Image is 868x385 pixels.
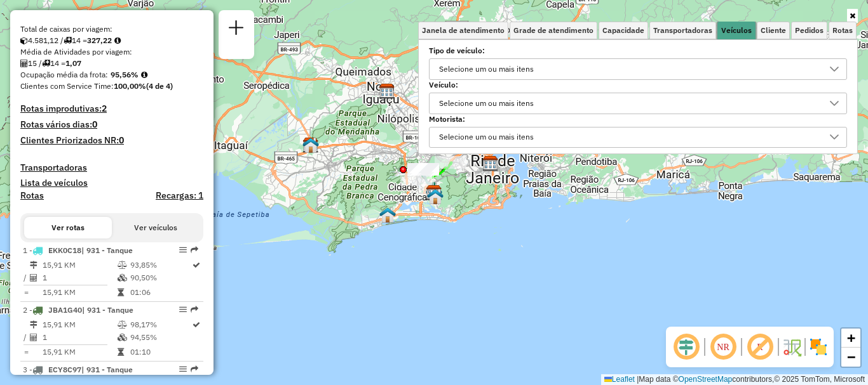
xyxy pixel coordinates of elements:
em: Opções [179,306,187,313]
div: 15 / 14 = [20,58,203,69]
span: Transportadoras [653,27,712,34]
i: Rota otimizada [193,321,200,329]
h4: Clientes Priorizados NR: [20,135,203,146]
td: 01:10 [130,346,191,358]
img: CDD Jacarepaguá [426,185,442,201]
span: 2 - [23,305,133,315]
span: Janela de atendimento [422,27,505,34]
strong: 2 [102,103,107,114]
button: Ver rotas [24,217,112,238]
td: / [23,271,29,284]
button: Ver veículos [112,217,200,238]
i: % de utilização do peso [118,261,127,269]
span: Capacidade [602,27,644,34]
img: CrossDoking [427,188,444,205]
div: Selecione um ou mais itens [435,93,538,114]
strong: 327,22 [87,36,112,45]
em: Rota exportada [191,306,198,313]
h4: Rotas vários dias: [20,119,203,130]
strong: (4 de 4) [146,81,173,91]
span: | [637,375,639,384]
span: Grade de atendimento [513,27,593,34]
td: 93,85% [130,259,191,271]
span: Ocupação média da frota: [20,70,108,79]
span: Exibir rótulo [745,332,775,362]
i: Cubagem total roteirizado [20,37,28,44]
a: Leaflet [604,375,635,384]
strong: 95,56% [111,70,139,79]
div: Map data © contributors,© 2025 TomTom, Microsoft [601,374,868,385]
div: Selecione um ou mais itens [435,59,538,79]
td: 90,50% [130,271,191,284]
span: JBA1G40 [48,305,82,315]
span: Ocultar deslocamento [671,332,702,362]
span: Cliente [761,27,786,34]
h4: Lista de veículos [20,178,203,188]
div: Atividade não roteirizada - GELOMESAS COMERCIO V [400,173,432,186]
div: Total de caixas por viagem: [20,23,203,35]
i: Total de rotas [42,60,50,67]
td: 15,91 KM [42,259,117,271]
td: = [23,346,29,358]
td: / [23,331,29,344]
img: Exibir/Ocultar setores [808,337,829,357]
strong: 0 [119,134,124,146]
span: 1 - [23,245,133,255]
span: + [847,330,855,346]
i: Tempo total em rota [118,348,124,356]
strong: 1,07 [65,58,81,68]
img: CDD Nova Iguaçu [379,83,395,100]
a: Zoom out [841,348,860,367]
i: Total de rotas [64,37,72,44]
span: − [847,349,855,365]
a: Ocultar filtros [847,9,858,23]
span: Clientes com Service Time: [20,81,114,91]
img: INT - Cervejaria Campo Gande [302,137,319,153]
span: EKK0C18 [48,245,81,255]
h4: Recargas: 1 [156,190,203,201]
h4: Transportadoras [20,162,203,173]
i: Rota otimizada [193,261,200,269]
em: Média calculada utilizando a maior ocupação (%Peso ou %Cubagem) de cada rota da sessão. Rotas cro... [141,71,147,79]
span: Pedidos [795,27,824,34]
a: OpenStreetMap [679,375,733,384]
i: Distância Total [30,261,37,269]
i: Total de Atividades [20,60,28,67]
span: | 931 - Tanque [82,305,133,315]
h4: Rotas improdutivas: [20,103,203,114]
i: % de utilização da cubagem [118,274,127,282]
span: 3 - [23,365,133,374]
em: Rota exportada [191,365,198,373]
img: UDC Recreio [379,207,396,223]
div: 4.581,12 / 14 = [20,35,203,46]
em: Rota exportada [191,246,198,254]
a: Nova sessão e pesquisa [224,15,249,44]
td: 15,91 KM [42,318,117,331]
td: 15,91 KM [42,346,117,358]
i: Meta Caixas/viagem: 221,30 Diferença: 105,92 [114,37,121,44]
i: Tempo total em rota [118,289,124,296]
div: Média de Atividades por viagem: [20,46,203,58]
a: Rotas [20,190,44,201]
i: % de utilização da cubagem [118,334,127,341]
em: Opções [179,246,187,254]
span: ECY8C97 [48,365,81,374]
td: 1 [42,331,117,344]
strong: 0 [92,119,97,130]
span: Veículos [721,27,752,34]
span: Ocultar NR [708,332,738,362]
td: 94,55% [130,331,191,344]
td: 1 [42,271,117,284]
span: | 931 - Tanque [81,365,133,374]
i: % de utilização do peso [118,321,127,329]
td: 01:06 [130,286,191,299]
div: Selecione um ou mais itens [435,127,538,148]
td: = [23,286,29,299]
a: Zoom in [841,329,860,348]
label: Tipo de veículo: [429,45,847,56]
img: Fluxo de ruas [782,337,802,357]
td: 98,17% [130,318,191,331]
span: | 931 - Tanque [81,245,133,255]
td: 15,91 KM [42,286,117,299]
